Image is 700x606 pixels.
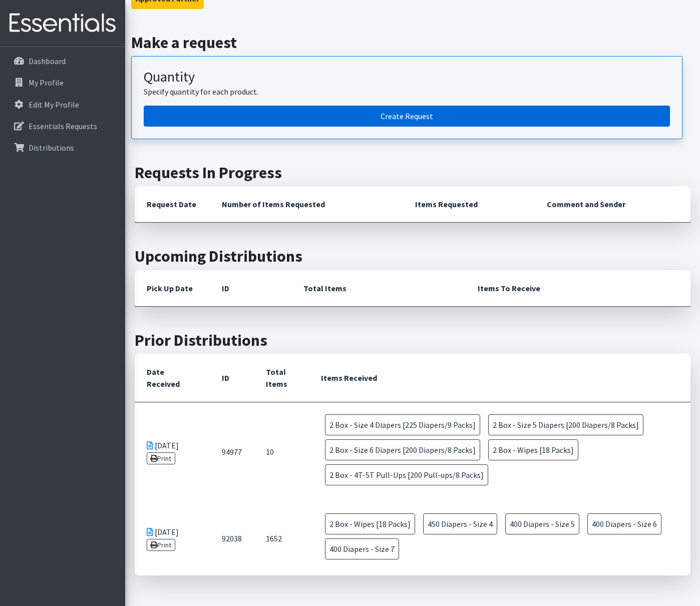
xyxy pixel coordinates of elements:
[29,56,66,66] p: Dashboard
[505,513,579,534] span: 400 Diapers - Size 5
[4,7,121,40] img: HumanEssentials
[29,121,97,131] p: Essentials Requests
[4,116,121,136] a: Essentials Requests
[144,106,670,127] a: Create a request by quantity
[144,86,670,98] p: Specify quantity for each product.
[254,501,309,575] td: 1652
[147,539,175,551] a: Print
[325,513,415,534] span: 2 Box - Wipes [18 Packs]
[254,402,309,502] td: 10
[325,414,480,435] span: 2 Box - Size 4 Diapers [225 Diapers/9 Packs]
[4,95,121,115] a: Edit My Profile
[131,33,694,52] h2: Make a request
[135,501,210,575] td: [DATE]
[587,513,661,534] span: 400 Diapers - Size 6
[423,513,497,534] span: 450 Diapers - Size 4
[210,270,291,307] th: ID
[29,100,79,110] p: Edit My Profile
[147,452,175,464] a: Print
[135,186,210,223] th: Request Date
[254,354,309,402] th: Total Items
[135,270,210,307] th: Pick Up Date
[210,354,254,402] th: ID
[291,270,466,307] th: Total Items
[4,51,121,71] a: Dashboard
[144,69,670,86] h3: Quantity
[210,402,254,502] td: 94977
[135,354,210,402] th: Date Received
[135,402,210,502] td: [DATE]
[466,270,690,307] th: Items To Receive
[535,186,690,223] th: Comment and Sender
[325,538,399,559] span: 400 Diapers - Size 7
[135,331,690,350] h2: Prior Distributions
[488,439,578,460] span: 2 Box - Wipes [18 Packs]
[29,78,64,88] p: My Profile
[488,414,643,435] span: 2 Box - Size 5 Diapers [200 Diapers/8 Packs]
[4,73,121,93] a: My Profile
[135,247,690,266] h2: Upcoming Distributions
[29,143,74,153] p: Distributions
[309,354,690,402] th: Items Received
[4,138,121,158] a: Distributions
[403,186,535,223] th: Items Requested
[325,464,488,485] span: 2 Box - 4T-5T Pull-Ups [200 Pull-ups/8 Packs]
[210,186,403,223] th: Number of Items Requested
[135,163,690,182] h2: Requests In Progress
[210,501,254,575] td: 92038
[325,439,480,460] span: 2 Box - Size 6 Diapers [200 Diapers/8 Packs]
